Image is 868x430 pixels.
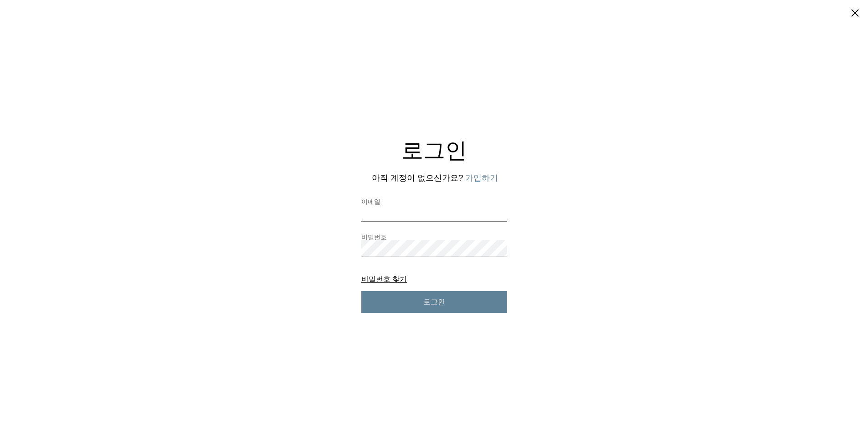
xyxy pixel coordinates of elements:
button: 비밀번호 찾기 [361,275,407,283]
h2: 로그인 [361,140,507,162]
button: 아직 계정이 없으신가요? 가입하기 [465,172,498,184]
span: 로그인 [423,298,445,307]
button: 로그인 [361,291,507,313]
label: 이메일 [361,198,507,205]
button: 닫기 [849,7,861,20]
label: 비밀번호 [361,234,507,240]
span: 아직 계정이 없으신가요? [372,173,463,182]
